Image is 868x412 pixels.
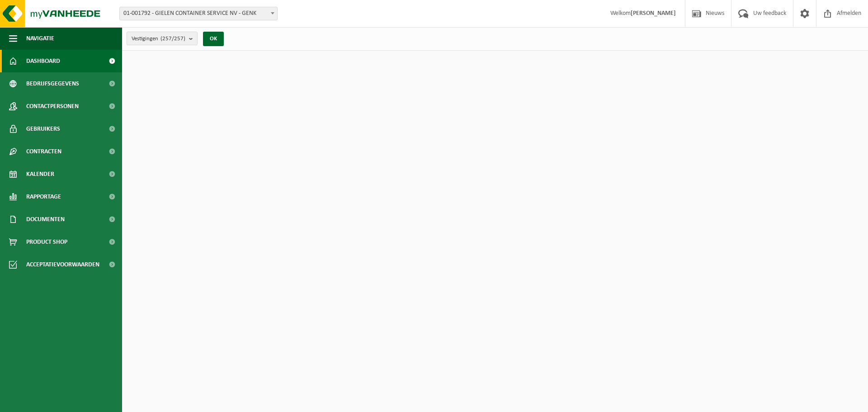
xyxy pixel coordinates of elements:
span: Product Shop [26,231,67,253]
span: Vestigingen [132,32,185,46]
button: OK [203,32,224,46]
span: Kalender [26,163,54,185]
span: 01-001792 - GIELEN CONTAINER SERVICE NV - GENK [119,7,278,20]
span: Contracten [26,140,61,163]
span: Contactpersonen [26,95,79,118]
span: Acceptatievoorwaarden [26,253,99,276]
strong: [PERSON_NAME] [631,10,676,17]
button: Vestigingen(257/257) [127,32,198,45]
count: (257/257) [160,36,185,42]
span: Documenten [26,208,65,231]
span: 01-001792 - GIELEN CONTAINER SERVICE NV - GENK [120,7,277,20]
span: Gebruikers [26,118,60,140]
span: Navigatie [26,27,54,50]
span: Dashboard [26,50,60,72]
span: Rapportage [26,185,61,208]
span: Bedrijfsgegevens [26,72,79,95]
